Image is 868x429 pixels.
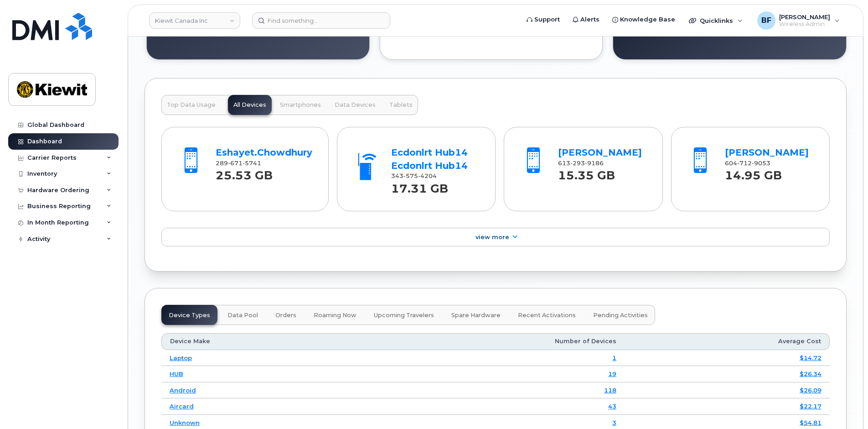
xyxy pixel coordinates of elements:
[374,312,434,319] span: Upcoming Travelers
[518,312,576,319] span: Recent Activations
[451,312,501,319] span: Spare Hardware
[612,419,616,426] a: 3
[752,160,770,167] span: 9053
[170,354,192,361] a: Laptop
[329,95,381,115] button: Data Devices
[534,15,560,24] span: Support
[800,403,821,410] a: $22.17
[391,147,468,171] a: Ecdonlrt Hub14 Ecdonlrt Hub14
[161,95,221,115] button: Top Data Usage
[170,419,200,426] a: Unknown
[167,101,216,109] span: Top Data Usage
[170,403,194,410] a: Aircard
[520,10,566,29] a: Support
[418,173,437,179] span: 4204
[161,333,357,350] th: Device Make
[389,101,413,109] span: Tablets
[558,147,642,158] a: [PERSON_NAME]
[216,163,273,182] strong: 25.53 GB
[828,389,861,422] iframe: Messenger Launcher
[216,147,312,158] a: Eshayet.Chowdhury
[625,333,830,350] th: Average Cost
[274,95,326,115] button: Smartphones
[314,312,356,319] span: Roaming Now
[161,228,830,247] a: View More
[391,173,437,179] span: 343
[228,160,243,167] span: 671
[667,227,861,385] iframe: Messenger
[558,163,615,182] strong: 15.35 GB
[227,312,258,319] span: Data Pool
[700,17,733,24] span: Quicklinks
[275,312,296,319] span: Orders
[384,95,418,115] button: Tablets
[280,101,321,109] span: Smartphones
[608,370,616,377] a: 19
[391,177,448,195] strong: 17.31 GB
[170,387,196,394] a: Android
[606,10,682,29] a: Knowledge Base
[612,354,616,361] a: 1
[558,160,604,167] span: 613
[725,160,770,167] span: 604
[800,387,821,394] a: $26.09
[608,403,616,410] a: 43
[335,101,376,109] span: Data Devices
[403,173,418,179] span: 575
[682,11,749,30] div: Quicklinks
[357,333,625,350] th: Number of Devices
[737,160,752,167] span: 712
[216,160,261,167] span: 289
[800,419,821,426] a: $54.81
[149,12,240,29] a: Kiewit Canada Inc
[779,13,830,21] span: [PERSON_NAME]
[566,10,606,29] a: Alerts
[585,160,604,167] span: 9186
[620,15,675,24] span: Knowledge Base
[475,234,509,241] span: View More
[252,12,390,29] input: Find something...
[779,21,830,28] span: Wireless Admin
[170,370,183,377] a: HUB
[580,15,599,24] span: Alerts
[593,312,648,319] span: Pending Activities
[725,147,809,158] a: [PERSON_NAME]
[761,15,771,26] span: BF
[604,387,616,394] a: 118
[725,163,782,182] strong: 14.95 GB
[570,160,585,167] span: 293
[751,11,846,30] div: Brian Flint
[243,160,261,167] span: 5741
